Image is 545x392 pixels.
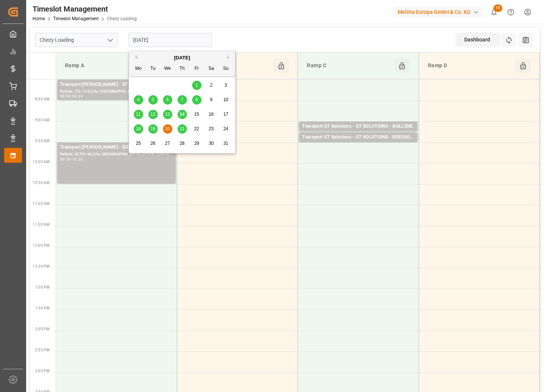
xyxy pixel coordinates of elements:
[178,124,187,134] div: Choose Thursday, August 21st, 2025
[33,223,50,227] span: 11:30 AM
[53,16,99,21] a: Timeslot Management
[33,202,50,206] span: 11:00 AM
[395,7,483,18] div: Melitta Europa GmbH & Co. KG
[60,151,173,158] div: Pallets: 25,TU: 60,City: [GEOGRAPHIC_DATA],Arrival: [DATE] 00:00:00
[72,94,83,98] div: 08:30
[221,139,231,148] div: Choose Sunday, August 31st, 2025
[134,124,143,134] div: Choose Monday, August 18th, 2025
[207,139,216,148] div: Choose Saturday, August 30th, 2025
[148,139,158,148] div: Choose Tuesday, August 26th, 2025
[181,97,184,102] span: 7
[209,112,213,117] span: 16
[134,139,143,148] div: Choose Monday, August 25th, 2025
[136,141,141,146] span: 25
[165,141,170,146] span: 27
[223,141,228,146] span: 31
[33,16,45,21] a: Home
[486,4,502,21] button: show 15 new notifications
[194,112,199,117] span: 15
[179,126,184,131] span: 21
[163,110,172,119] div: Choose Wednesday, August 13th, 2025
[194,126,199,131] span: 22
[223,126,228,131] span: 24
[227,55,232,59] button: Next Month
[207,95,216,105] div: Choose Saturday, August 9th, 2025
[131,78,233,151] div: month 2025-08
[163,64,172,74] div: We
[163,139,172,148] div: Choose Wednesday, August 27th, 2025
[209,126,213,131] span: 23
[221,124,231,134] div: Choose Sunday, August 24th, 2025
[35,369,50,373] span: 3:00 PM
[166,97,169,102] span: 6
[72,158,83,161] div: 10:30
[192,95,201,105] div: Choose Friday, August 8th, 2025
[35,348,50,352] span: 2:30 PM
[178,110,187,119] div: Choose Thursday, August 14th, 2025
[33,160,50,164] span: 10:00 AM
[165,112,170,117] span: 13
[60,81,173,88] div: Transport [PERSON_NAME] - ST PIERRE DES CORPS - ST PIERRE DES CORPS
[35,306,50,310] span: 1:30 PM
[425,59,515,73] div: Ramp D
[33,243,50,248] span: 12:00 PM
[302,134,414,141] div: Transport GT Solutions - GT SOLUTIONS - BRESSOLS
[302,141,414,147] div: Pallets: 1,TU: 84,City: BRESSOLS,Arrival: [DATE] 00:00:00
[148,110,158,119] div: Choose Tuesday, August 12th, 2025
[395,5,486,19] button: Melitta Europa GmbH & Co. KG
[148,95,158,105] div: Choose Tuesday, August 5th, 2025
[192,139,201,148] div: Choose Friday, August 29th, 2025
[194,141,199,146] span: 29
[136,126,141,131] span: 18
[71,94,72,98] div: -
[148,64,158,74] div: Tu
[302,123,414,130] div: Transport GT Solutions - GT SOLUTIONS - BOLLENE
[221,110,231,119] div: Choose Sunday, August 17th, 2025
[223,97,228,102] span: 10
[60,144,173,151] div: Transport [PERSON_NAME] - [GEOGRAPHIC_DATA]
[221,64,231,74] div: Su
[178,95,187,105] div: Choose Thursday, August 7th, 2025
[134,64,143,74] div: Mo
[302,130,414,137] div: Pallets: 2,TU: ,City: BOLLENE,Arrival: [DATE] 00:00:00
[210,97,213,102] span: 9
[35,139,50,143] span: 9:30 AM
[455,33,500,47] div: Dashboard
[60,158,71,161] div: 09:30
[221,81,231,90] div: Choose Sunday, August 3rd, 2025
[35,118,50,122] span: 9:00 AM
[207,110,216,119] div: Choose Saturday, August 16th, 2025
[225,83,227,88] span: 3
[71,158,72,161] div: -
[137,97,140,102] span: 4
[223,112,228,117] span: 17
[179,141,184,146] span: 28
[33,181,50,185] span: 10:30 AM
[165,126,170,131] span: 20
[178,64,187,74] div: Th
[148,124,158,134] div: Choose Tuesday, August 19th, 2025
[163,124,172,134] div: Choose Wednesday, August 20th, 2025
[129,54,235,62] div: [DATE]
[35,327,50,331] span: 2:00 PM
[163,95,172,105] div: Choose Wednesday, August 6th, 2025
[207,81,216,90] div: Choose Saturday, August 2nd, 2025
[207,124,216,134] div: Choose Saturday, August 23rd, 2025
[104,34,116,46] button: open menu
[493,4,502,12] span: 15
[192,110,201,119] div: Choose Friday, August 15th, 2025
[207,64,216,74] div: Sa
[35,33,118,47] input: Type to search/select
[133,55,137,59] button: Previous Month
[33,3,137,15] div: Timeslot Management
[62,59,153,73] div: Ramp A
[33,264,50,268] span: 12:30 PM
[195,83,198,88] span: 1
[304,59,394,73] div: Ramp C
[192,64,201,74] div: Fr
[195,97,198,102] span: 8
[221,95,231,105] div: Choose Sunday, August 10th, 2025
[134,110,143,119] div: Choose Monday, August 11th, 2025
[192,124,201,134] div: Choose Friday, August 22nd, 2025
[150,112,155,117] span: 12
